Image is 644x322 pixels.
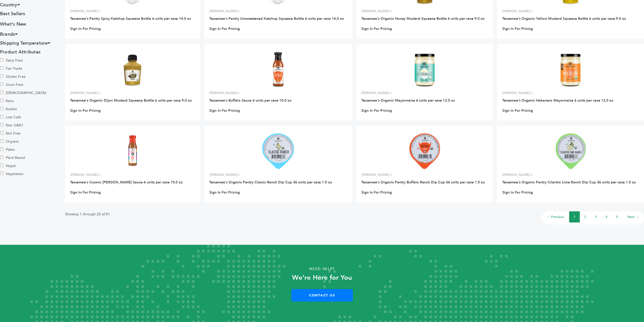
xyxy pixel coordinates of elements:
p: [PERSON_NAME]'s [209,91,347,95]
a: Sign In For Pricing [70,108,101,113]
p: [PERSON_NAME]'s [209,9,347,13]
p: Need Help? [32,265,612,273]
img: Tessemae's Organic Habanero Mayonnaise 6 units per case 12.0 oz [552,51,589,88]
a: Sign In For Pricing [361,108,392,113]
a: 1 [574,215,575,219]
p: [PERSON_NAME]'s [70,9,195,13]
a: Tessemae's Organic Mayonnaise 6 units per case 12.0 oz [361,98,455,103]
img: Tessemae's Organic Mayonnaise 6 units per case 12.0 oz [406,51,443,88]
img: Tessemae's Organic Pantry Buffalo Ranch Dip Cup 36 units per case 1.5 oz [409,133,441,169]
p: [PERSON_NAME]'s [361,91,488,95]
p: [PERSON_NAME]'s [70,91,195,95]
a: Tessemae's Organic Pantry Cilantro Lime Ranch Dip Cup 36 units per case 1.5 oz [502,180,636,185]
p: [PERSON_NAME]'s [209,173,347,177]
a: Tessemae's Organic Pantry Buffalo Ranch Dip Cup 36 units per case 1.5 oz [361,180,485,185]
strong: We’re Here for You [292,273,352,282]
a: Sign In For Pricing [209,27,240,31]
p: [PERSON_NAME]'s [70,173,195,177]
a: Tessemae's Pantry Unsweetened Ketchup Squeeze Bottle 6 units per case 14.0 oz [209,16,344,21]
img: Tessemae's Cosmic Jerry Sauce 6 units per case 10.0 oz [123,133,142,169]
a: Tessemae's Organic Habanero Mayonnaise 6 units per case 12.0 oz [502,98,613,103]
img: Tessemae's Buffalo Sauce 6 units per case 10.0 oz [260,51,297,88]
p: [PERSON_NAME]'s [361,9,488,13]
a: Sign In For Pricing [209,190,240,195]
img: Tessemae's Organic Dijon Mustard Squeeze Bottle 6 units per case 9.0 oz [114,51,151,88]
a: Sign In For Pricing [70,190,101,195]
a: Tessemae's Organic Pantry Classic Ranch Dip Cup 36 units per case 1.5 oz [209,180,332,185]
a: Contact Us [291,289,353,301]
img: Tessemae's Organic Pantry Cilantro Lime Ranch Dip Cup 36 units per case 1.5 oz [555,133,586,169]
a: Sign In For Pricing [502,27,533,31]
a: Sign In For Pricing [361,27,392,31]
img: Tessemae's Organic Pantry Classic Ranch Dip Cup 36 units per case 1.5 oz [262,133,294,169]
p: [PERSON_NAME]'s [502,173,639,177]
a: Tessemae's Organic Honey Mustard Squeeze Bottle 6 units per case 9.0 oz [361,16,485,21]
a: Sign In For Pricing [361,190,392,195]
a: Tessemae's Organic Dijon Mustard Squeeze Bottle 6 units per case 9.0 oz [70,98,192,103]
a: 2 [584,215,586,219]
a: Sign In For Pricing [502,108,533,113]
a: ← Previous [547,215,564,219]
p: [PERSON_NAME]'s [502,9,639,13]
a: Tessemae's Cosmic [PERSON_NAME] Sauce 6 units per case 10.0 oz [70,180,183,185]
p: [PERSON_NAME]'s [502,91,639,95]
a: Tessemae's Buffalo Sauce 6 units per case 10.0 oz [209,98,292,103]
a: 5 [616,215,618,219]
a: 3 [595,215,597,219]
p: [PERSON_NAME]'s [361,173,488,177]
a: 4 [606,215,607,219]
a: Sign In For Pricing [502,190,533,195]
a: Sign In For Pricing [209,108,240,113]
p: Showing 1 through 20 of 81 [65,211,110,217]
a: Next → [627,215,639,219]
a: Sign In For Pricing [70,27,101,31]
a: Tessemae's Pantry Spicy Ketchup Squeeze Bottle 6 units per case 14.0 oz [70,16,191,21]
a: Tessemae's Organic Yellow Mustard Squeeze Bottle 6 units per case 9.0 oz [502,16,626,21]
